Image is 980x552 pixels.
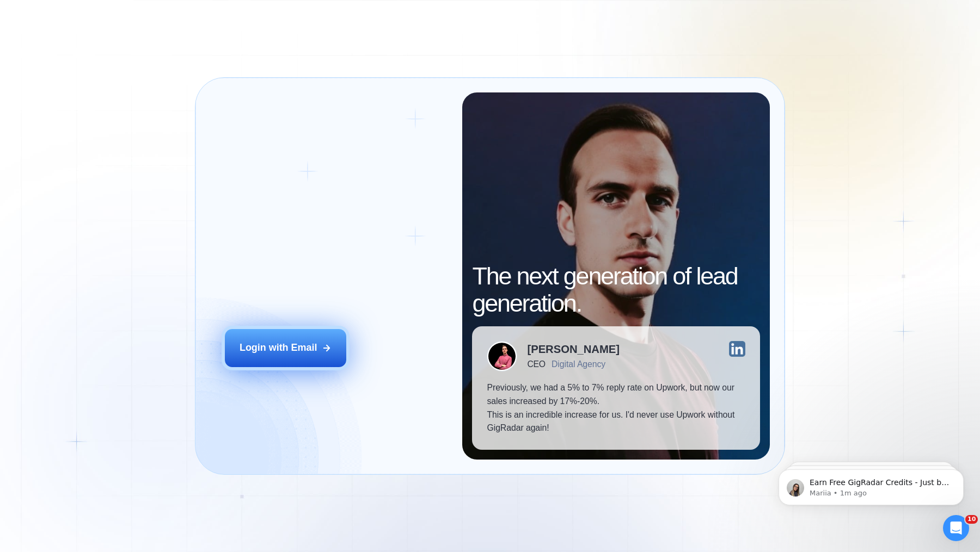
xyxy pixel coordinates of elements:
div: Login with Email [240,341,317,355]
h2: The next generation of lead generation. [472,263,759,317]
p: Previously, we had a 5% to 7% reply rate on Upwork, but now our sales increased by 17%-20%. This ... [487,381,745,435]
div: CEO [527,359,545,369]
iframe: Intercom notifications message [762,446,980,523]
iframe: Intercom live chat [943,515,969,541]
span: 10 [965,515,978,524]
div: Digital Agency [552,359,605,369]
button: Login with Email [225,329,346,367]
div: [PERSON_NAME] [527,344,619,355]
